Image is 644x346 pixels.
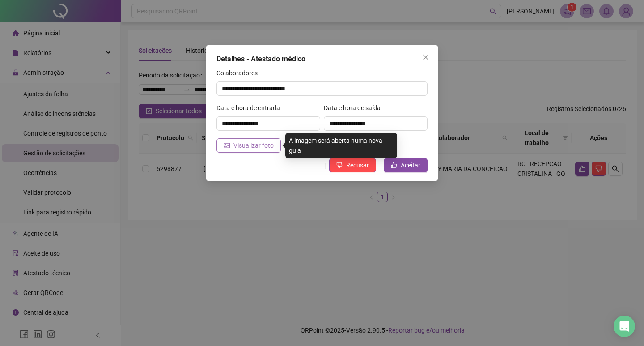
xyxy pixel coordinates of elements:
[324,103,386,113] label: Data e hora de saída
[285,133,397,158] div: A imagem será aberta numa nova guia
[422,54,429,61] span: close
[329,158,376,172] button: Recusar
[233,141,274,150] span: Visualizar foto
[391,162,397,168] span: like
[346,160,369,170] span: Recusar
[384,158,428,172] button: Aceitar
[224,142,230,149] span: picture
[401,160,420,170] span: Aceitar
[216,54,428,64] div: Detalhes - Atestado médico
[614,316,635,337] div: Open Intercom Messenger
[336,162,343,168] span: dislike
[216,68,263,78] label: Colaboradores
[419,50,433,64] button: Close
[216,103,286,113] label: Data e hora de entrada
[216,138,281,153] button: Visualizar foto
